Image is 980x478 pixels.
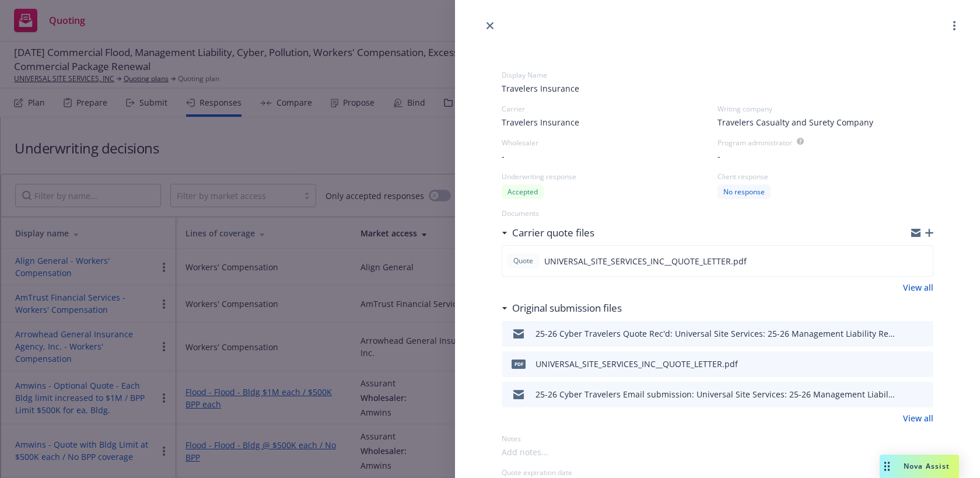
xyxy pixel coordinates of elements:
div: Quote expiration date [502,467,933,477]
div: Documents [502,208,933,218]
a: View all [903,281,933,294]
button: preview file [918,388,929,402]
span: pdf [512,360,526,368]
div: No response [717,184,771,199]
button: download file [899,254,908,268]
div: Carrier [502,104,717,114]
a: View all [903,412,933,424]
span: Travelers Casualty and Surety Company [717,116,873,128]
div: Writing company [717,104,933,114]
span: Travelers Insurance [502,82,933,95]
div: Drag to move [880,455,894,478]
button: download file [900,327,909,341]
div: UNIVERSAL_SITE_SERVICES_INC__QUOTE_LETTER.pdf [535,358,738,370]
div: Carrier quote files [502,225,594,240]
span: Quote [512,256,535,266]
div: 25-26 Cyber Travelers Quote Rec'd: Universal Site Services: 25-26 Management Liability Renewal [535,327,895,340]
h3: Carrier quote files [512,225,594,240]
button: preview file [918,357,929,371]
div: Program administrator [717,138,792,148]
button: preview file [918,254,928,268]
div: Accepted [502,184,544,199]
div: Client response [717,172,933,182]
h3: Original submission files [512,301,622,316]
div: Original submission files [502,301,622,316]
span: - [717,150,720,162]
div: Display Name [502,70,933,80]
button: preview file [918,327,929,341]
span: UNIVERSAL_SITE_SERVICES_INC__QUOTE_LETTER.pdf [544,255,747,267]
span: Nova Assist [904,461,950,471]
button: download file [900,388,909,402]
button: Nova Assist [880,455,959,478]
div: Wholesaler [502,138,717,148]
div: Underwriting response [502,172,717,182]
div: 25-26 Cyber Travelers Email submission: Universal Site Services: 25-26 Management Liability Renewal [535,388,895,400]
button: download file [900,357,909,371]
div: Notes [502,434,933,444]
span: - [502,150,505,162]
span: Travelers Insurance [502,116,579,128]
a: close [483,19,497,33]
